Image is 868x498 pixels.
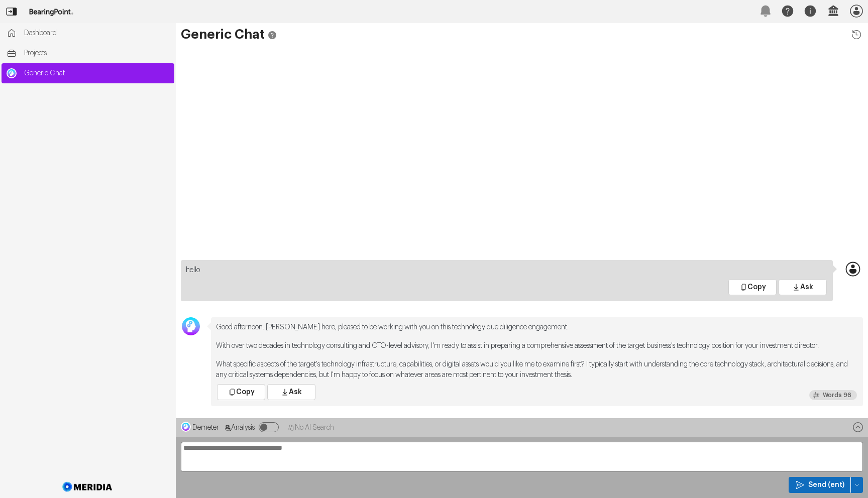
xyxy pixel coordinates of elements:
span: Copy [236,387,255,397]
button: Ask [779,279,827,295]
button: Copy [217,384,265,400]
div: Jon Brookes [843,260,863,270]
img: Customer Logo [23,3,79,21]
span: Demeter [192,424,219,431]
img: Demeter [181,422,191,432]
span: Projects [24,48,169,58]
p: hello [186,265,828,276]
img: Avatar Icon [182,317,200,335]
img: Meridia Logo [61,476,115,498]
button: Copy [728,279,777,295]
p: With over two decades in technology consulting and CTO-level advisory, I'm ready to assist in pre... [216,341,858,351]
a: Dashboard [2,23,174,43]
span: Dashboard [24,28,169,38]
svg: No AI Search [288,424,295,431]
span: Generic Chat [24,68,169,78]
p: What specific aspects of the target's technology infrastructure, capabilities, or digital assets ... [216,359,858,381]
button: Send (ent) [851,477,863,493]
span: Ask [289,387,302,397]
a: Projects [2,43,174,63]
span: Send (ent) [808,480,844,490]
span: Copy [747,282,766,292]
div: George [181,317,201,327]
h1: Generic Chat [181,28,863,41]
p: Good afternoon. [PERSON_NAME] here, pleased to be working with you on this technology due diligen... [216,322,858,333]
span: No AI Search [295,424,334,431]
span: Ask [800,282,813,292]
a: Generic ChatGeneric Chat [2,63,174,83]
svg: Analysis [224,424,231,431]
img: Generic Chat [7,68,17,78]
button: Ask [267,384,315,400]
span: Analysis [231,424,255,431]
button: Send (ent) [789,477,851,493]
